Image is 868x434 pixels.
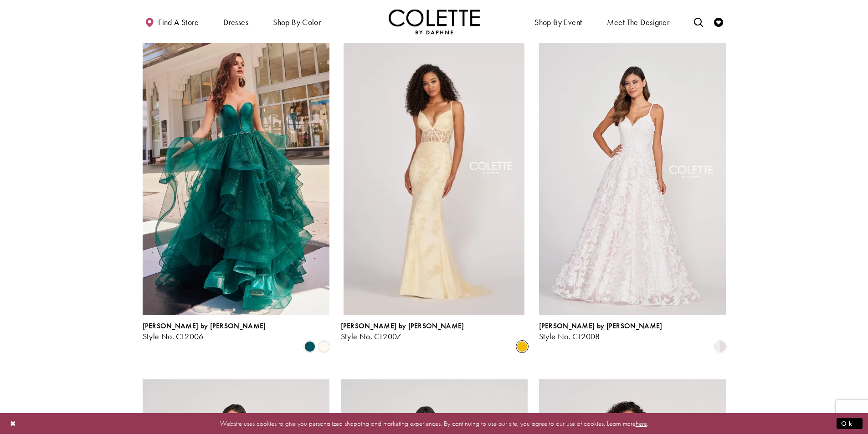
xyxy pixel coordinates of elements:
[605,9,672,34] a: Meet the designer
[66,417,802,429] p: Website uses cookies to give you personalized shopping and marketing experiences. By continuing t...
[143,322,266,341] div: Colette by Daphne Style No. CL2006
[532,9,584,34] span: Shop By Event
[223,18,248,27] span: Dresses
[389,9,480,34] img: Colette by Daphne
[221,9,251,34] span: Dresses
[341,331,401,342] span: Style No. CL2007
[636,419,647,428] a: here
[837,418,863,429] button: Submit Dialog
[607,18,670,27] span: Meet the designer
[158,18,199,27] span: Find a store
[712,9,725,34] a: Check Wishlist
[341,322,464,341] div: Colette by Daphne Style No. CL2007
[143,331,204,342] span: Style No. CL2006
[715,341,726,352] i: Diamond White/Pink
[143,43,329,315] a: Visit Colette by Daphne Style No. CL2006 Page
[534,18,582,27] span: Shop By Event
[341,43,528,315] a: Colette by Daphne Style No. CL2007
[143,321,266,331] span: [PERSON_NAME] by [PERSON_NAME]
[389,9,480,34] a: Visit Home Page
[271,9,323,34] span: Shop by color
[5,415,21,431] button: Close Dialog
[539,321,663,331] span: [PERSON_NAME] by [PERSON_NAME]
[143,9,201,34] a: Find a store
[539,331,600,342] span: Style No. CL2008
[539,322,663,341] div: Colette by Daphne Style No. CL2008
[692,9,705,34] a: Toggle search
[341,321,464,331] span: [PERSON_NAME] by [PERSON_NAME]
[304,341,315,352] i: Spruce
[517,341,528,352] i: Buttercup
[273,18,321,27] span: Shop by color
[539,43,726,315] a: Visit Colette by Daphne Style No. CL2008 Page
[318,341,329,352] i: Diamond White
